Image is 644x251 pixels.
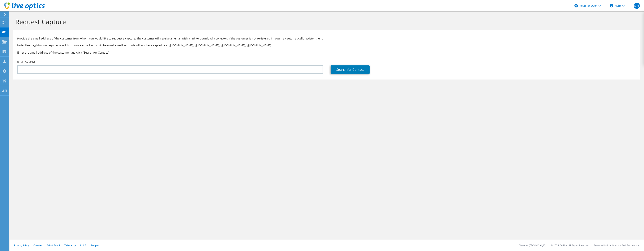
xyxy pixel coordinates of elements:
a: EULA [80,244,86,247]
h3: Enter the email address of the customer and click “Search for Contact”. [17,50,636,55]
a: Telemetry [64,244,76,247]
svg: \n [610,4,613,7]
a: Support [91,244,100,247]
p: Provide the email address of the customer from whom you would like to request a capture. The cust... [17,36,636,41]
li: © 2025 Dell Inc. All Rights Reserved [551,244,589,247]
li: Version: [TECHNICAL_ID] [519,244,546,247]
a: Cookies [33,244,42,247]
span: DH [634,3,640,9]
a: Search for Contact [331,65,370,74]
li: Powered by Live Optics, a Dell Technology [594,244,639,247]
a: Ads & Email [47,244,60,247]
h1: Request Capture [15,18,636,26]
a: Privacy Policy [14,244,29,247]
label: Email Address [17,60,36,64]
p: Note: User registration requires a valid corporate e-mail account. Personal e-mail accounts will ... [17,43,636,47]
